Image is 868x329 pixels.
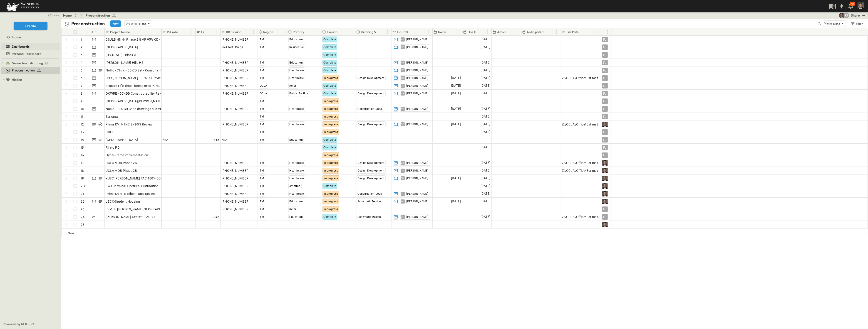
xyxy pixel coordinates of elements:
span: NoHo - 90% CD Shop drawings submittal review [106,107,177,111]
div: FJ [602,52,608,58]
span: 315 [213,137,219,142]
p: 30 [851,2,854,6]
span: In-progress [324,107,338,110]
span: [PERSON_NAME] [407,38,428,41]
span: TM [260,46,264,49]
div: FJ [602,83,608,88]
p: Project Name [110,30,130,34]
button: Sort [600,29,605,34]
span: In-progress [324,200,338,203]
span: TM [260,130,264,134]
span: [PHONE_NUMBER] [222,122,250,127]
span: Residential [290,46,304,49]
span: Tarzana [106,114,118,119]
img: Profile Picture [602,160,608,166]
button: Sort [509,29,514,34]
span: [PERSON_NAME] Hills HS [106,60,144,65]
p: 20 [81,184,85,188]
p: 17 [81,161,84,165]
span: USC [PERSON_NAME] - 50% CD Review [106,76,163,80]
p: 15 [81,145,84,150]
button: Menu [426,29,431,35]
p: BB Session ID [226,30,245,34]
button: Sort [580,29,585,34]
div: FJ [602,114,608,119]
span: [PERSON_NAME] [407,92,428,95]
span: [DATE] [481,168,490,173]
p: Group by: [126,21,139,26]
span: Complete [324,138,336,141]
span: Swinerton Estimating [12,61,43,65]
span: DW [401,78,404,78]
span: [DATE] [451,106,461,111]
span: [DATE] [481,129,490,135]
p: Primary Market [293,30,308,34]
div: FJ [602,206,608,212]
span: [PHONE_NUMBER] [222,184,250,188]
span: Complete [324,53,336,56]
p: None [833,21,840,26]
button: Create [14,22,47,30]
span: [PERSON_NAME] [407,123,428,126]
button: Menu [385,29,390,35]
span: Complete [324,46,336,49]
button: Sort [549,29,554,34]
span: [PERSON_NAME] [407,76,428,80]
span: Z:\OCLA\Office\Estimating Shared\OCLA DRYWALL DIVISION\00. --- 2024 Estimates\[PHONE_NUMBER] UCLA... [562,168,774,173]
span: Healthcare [290,169,304,172]
p: 2 [81,45,83,49]
span: DW [401,178,404,178]
button: Sort [82,29,87,34]
div: Swinerton Estimatingtest [1,59,60,67]
span: TM [260,208,264,211]
span: Healthcare [290,107,304,110]
button: Menu [455,29,461,35]
span: DC [401,124,404,124]
p: 4 [81,60,83,65]
span: [PERSON_NAME] [407,177,428,180]
span: TM [260,169,264,172]
button: Menu [213,29,219,35]
span: [DATE] [451,122,461,127]
a: Preconstruction [1,67,59,74]
span: Complete [324,69,336,72]
span: Healthcare [290,69,304,72]
span: Education [290,200,303,203]
div: FJ [602,91,608,96]
button: Sort [450,29,455,34]
span: Complete [324,38,336,41]
button: Menu [591,29,597,35]
span: TM [260,138,264,141]
p: Preconstruction [71,20,105,27]
p: GC POC [397,30,409,34]
span: Healthcare [290,123,304,126]
img: Profile Picture [602,168,608,173]
div: Owner [598,28,612,36]
button: Sort [246,29,251,34]
span: SP [401,62,404,63]
span: UCLA MOB Phase 2B [106,168,137,173]
span: [DATE] [481,44,490,50]
span: [PERSON_NAME] [407,45,428,49]
button: Sort [179,29,184,34]
span: Personal Task Board [12,52,41,56]
span: [DATE] [481,91,490,96]
span: Construction Docs [358,107,382,110]
span: [DATE] [451,75,461,81]
span: TM [260,161,264,164]
img: Profile Picture [602,176,608,181]
span: Healthcare [290,76,304,80]
p: File Path [566,30,579,34]
div: FJ [602,106,608,112]
span: [PERSON_NAME] [407,200,428,203]
span: Rilato PD [106,145,120,150]
span: TM [260,192,264,195]
img: Profile Picture [602,222,608,227]
span: [DATE] [481,160,490,165]
button: Sort [410,29,415,34]
span: N/A [163,137,169,142]
span: [DATE] [481,114,490,119]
